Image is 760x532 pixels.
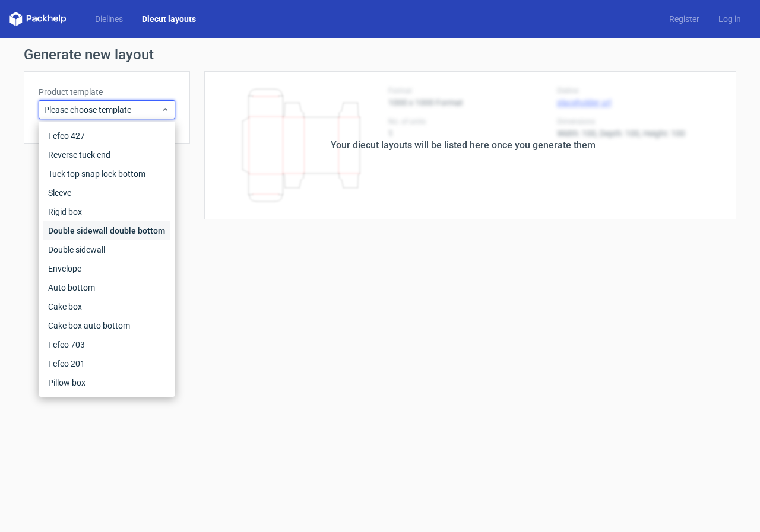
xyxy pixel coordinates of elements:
[43,221,170,240] div: Double sidewall double bottom
[43,183,170,202] div: Sleeve
[660,13,709,25] a: Register
[43,278,170,297] div: Auto bottom
[43,259,170,278] div: Envelope
[43,145,170,164] div: Reverse tuck end
[132,13,205,25] a: Diecut layouts
[85,13,132,25] a: Dielines
[43,126,170,145] div: Fefco 427
[44,104,161,116] span: Please choose template
[43,316,170,335] div: Cake box auto bottom
[43,240,170,259] div: Double sidewall
[24,47,736,62] h1: Generate new layout
[43,335,170,354] div: Fefco 703
[39,86,175,98] label: Product template
[43,202,170,221] div: Rigid box
[43,354,170,373] div: Fefco 201
[43,373,170,392] div: Pillow box
[43,297,170,316] div: Cake box
[43,164,170,183] div: Tuck top snap lock bottom
[709,13,750,25] a: Log in
[331,138,596,152] div: Your diecut layouts will be listed here once you generate them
